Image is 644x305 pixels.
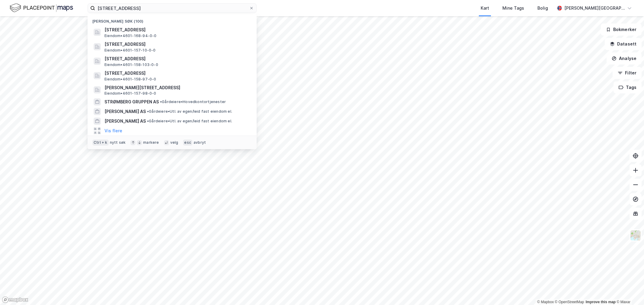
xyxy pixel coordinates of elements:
[613,67,642,79] button: Filter
[10,3,73,13] img: logo.f888ab2527a4732fd821a326f86c7f29.svg
[104,48,156,53] span: Eiendom • 4601-157-10-0-0
[104,77,156,82] span: Eiendom • 4601-158-97-0-0
[104,108,146,115] span: [PERSON_NAME] AS
[104,84,249,91] span: [PERSON_NAME][STREET_ADDRESS]
[614,276,644,305] iframe: Chat Widget
[104,70,249,77] span: [STREET_ADDRESS]
[143,140,159,145] div: markere
[601,24,642,36] button: Bokmerker
[605,38,642,50] button: Datasett
[170,140,178,145] div: velg
[95,4,249,13] input: Søk på adresse, matrikkel, gårdeiere, leietakere eller personer
[88,14,257,25] div: [PERSON_NAME] søk (100)
[104,127,122,134] button: Vis flere
[104,33,157,38] span: Eiendom • 4601-168-94-0-0
[630,230,641,241] img: Z
[104,41,249,48] span: [STREET_ADDRESS]
[104,118,146,125] span: [PERSON_NAME] AS
[147,119,149,123] span: •
[481,5,489,12] div: Kart
[104,55,249,62] span: [STREET_ADDRESS]
[160,99,226,104] span: Gårdeiere • Hovedkontortjenester
[614,81,642,93] button: Tags
[183,140,192,146] div: esc
[2,296,28,303] a: Mapbox homepage
[537,300,554,304] a: Mapbox
[147,119,232,124] span: Gårdeiere • Utl. av egen/leid fast eiendom el.
[537,5,548,12] div: Bolig
[502,5,524,12] div: Mine Tags
[110,140,126,145] div: nytt søk
[586,300,616,304] a: Improve this map
[92,140,109,146] div: Ctrl + k
[104,91,156,96] span: Eiendom • 4601-157-98-0-0
[147,109,232,114] span: Gårdeiere • Utl. av egen/leid fast eiendom el.
[104,62,158,67] span: Eiendom • 4601-158-103-0-0
[607,52,642,64] button: Analyse
[104,98,159,105] span: STRØMBERG GRUPPEN AS
[160,99,162,104] span: •
[147,109,149,114] span: •
[194,140,206,145] div: avbryt
[555,300,584,304] a: OpenStreetMap
[104,26,249,33] span: [STREET_ADDRESS]
[564,5,625,12] div: [PERSON_NAME][GEOGRAPHIC_DATA]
